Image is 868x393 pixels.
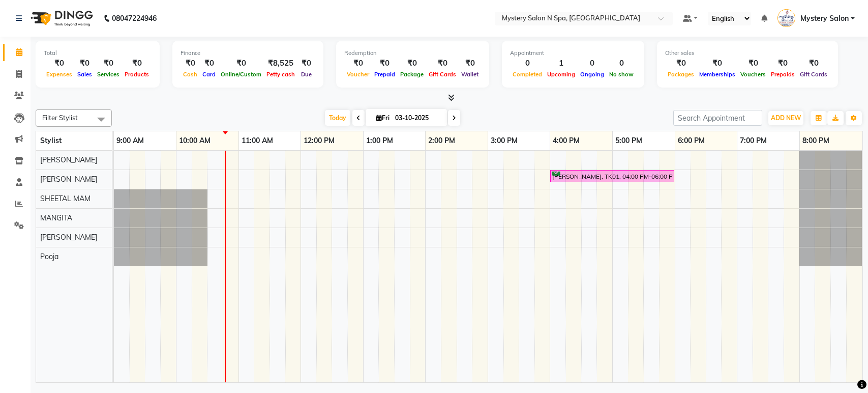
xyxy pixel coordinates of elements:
[697,58,738,69] div: ₹0
[298,71,314,78] span: Due
[675,133,707,148] a: 6:00 PM
[122,71,152,78] span: Products
[364,133,396,148] a: 1:00 PM
[665,58,697,69] div: ₹0
[44,71,75,78] span: Expenses
[613,133,645,148] a: 5:00 PM
[181,49,315,58] div: Finance
[218,58,264,69] div: ₹0
[545,58,578,69] div: 1
[181,58,200,69] div: ₹0
[372,58,398,69] div: ₹0
[218,71,264,78] span: Online/Custom
[797,71,830,78] span: Gift Cards
[372,71,398,78] span: Prepaid
[800,13,849,24] span: Mystery Salon
[459,58,481,69] div: ₹0
[200,58,218,69] div: ₹0
[550,133,582,148] a: 4:00 PM
[75,58,95,69] div: ₹0
[825,352,858,383] iframe: chat widget
[768,71,797,78] span: Prepaids
[75,71,95,78] span: Sales
[607,71,636,78] span: No show
[777,9,795,27] img: Mystery Salon
[181,71,200,78] span: Cash
[398,58,426,69] div: ₹0
[264,71,297,78] span: Petty cash
[176,133,213,148] a: 10:00 AM
[122,58,152,69] div: ₹0
[344,71,372,78] span: Voucher
[297,58,315,69] div: ₹0
[264,58,297,69] div: ₹8,525
[426,133,458,148] a: 2:00 PM
[510,71,545,78] span: Completed
[40,175,97,184] span: [PERSON_NAME]
[40,213,72,222] span: MANGITA
[200,71,218,78] span: Card
[26,4,96,33] img: logo
[40,194,91,203] span: SHEETAL MAM
[578,71,607,78] span: Ongoing
[426,58,459,69] div: ₹0
[44,58,75,69] div: ₹0
[545,71,578,78] span: Upcoming
[578,58,607,69] div: 0
[797,58,830,69] div: ₹0
[40,233,97,242] span: [PERSON_NAME]
[738,58,768,69] div: ₹0
[665,71,697,78] span: Packages
[697,71,738,78] span: Memberships
[40,252,58,261] span: Pooja
[42,114,78,122] span: Filter Stylist
[426,71,459,78] span: Gift Cards
[738,71,768,78] span: Vouchers
[239,133,276,148] a: 11:00 AM
[374,114,392,122] span: Fri
[44,49,152,58] div: Total
[510,58,545,69] div: 0
[344,49,481,58] div: Redemption
[95,71,122,78] span: Services
[488,133,520,148] a: 3:00 PM
[112,4,157,33] b: 08047224946
[301,133,337,148] a: 12:00 PM
[40,136,62,145] span: Stylist
[768,58,797,69] div: ₹0
[40,155,97,164] span: [PERSON_NAME]
[325,110,350,126] span: Today
[673,110,762,126] input: Search Appointment
[800,133,832,148] a: 8:00 PM
[551,172,673,181] div: [PERSON_NAME], TK01, 04:00 PM-06:00 PM, For Boys- (Rica Wax)-Full Body
[607,58,636,69] div: 0
[771,114,801,122] span: ADD NEW
[510,49,636,58] div: Appointment
[344,58,372,69] div: ₹0
[737,133,769,148] a: 7:00 PM
[459,71,481,78] span: Wallet
[665,49,830,58] div: Other sales
[392,110,443,126] input: 2025-10-03
[768,111,803,125] button: ADD NEW
[95,58,122,69] div: ₹0
[114,133,146,148] a: 9:00 AM
[398,71,426,78] span: Package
